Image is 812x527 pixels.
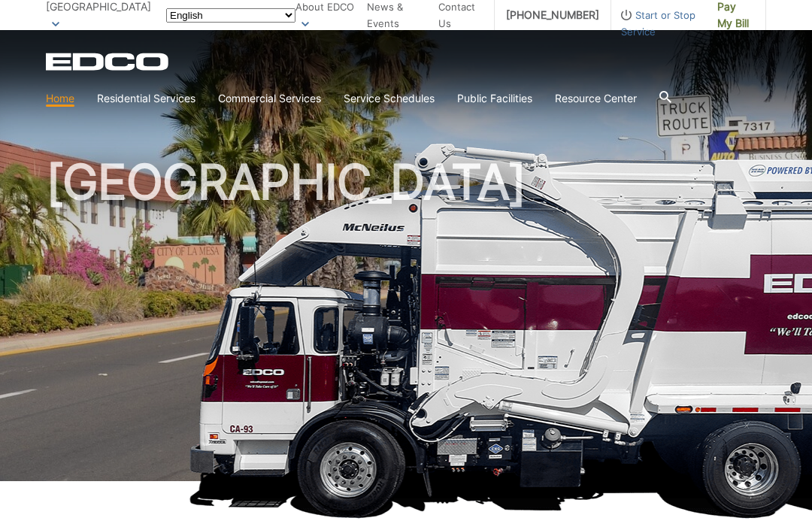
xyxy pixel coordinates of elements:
[97,90,195,107] a: Residential Services
[46,53,171,71] a: EDCD logo. Return to the homepage.
[344,90,435,107] a: Service Schedules
[218,90,321,107] a: Commercial Services
[457,90,532,107] a: Public Facilities
[166,8,295,23] select: Select a language
[46,158,766,488] h1: [GEOGRAPHIC_DATA]
[46,90,74,107] a: Home
[555,90,637,107] a: Resource Center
